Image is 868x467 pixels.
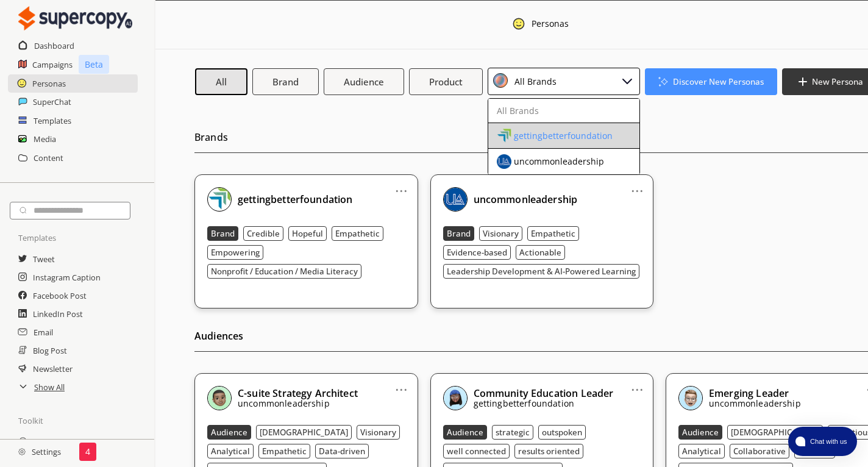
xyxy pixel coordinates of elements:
img: Close [18,448,26,455]
a: Brand Finder [34,433,80,451]
div: uncommonleadership [514,157,604,166]
button: Brand [252,68,319,95]
p: gettingbetterfoundation [474,399,614,408]
button: Visionary [357,425,400,440]
b: Audience [447,427,483,438]
b: Visionary [483,228,519,239]
a: SuperChat [33,93,71,111]
b: outspoken [542,427,582,438]
button: Collaborative [730,444,789,458]
button: Product [409,68,483,95]
button: Brand [207,226,238,241]
b: Emerging Leader [709,387,789,400]
button: Data-driven [315,444,369,458]
b: Empathetic [531,228,575,239]
b: Nonprofit / Education / Media Literacy [211,266,358,277]
img: Close [207,386,232,410]
img: Close [443,386,468,410]
button: Empathetic [258,444,310,458]
button: Leadership Development & AI-Powered Learning [443,264,639,279]
img: Close [512,17,525,30]
b: results oriented [518,446,580,457]
button: results oriented [514,444,583,458]
b: strategic [496,427,530,438]
button: [DEMOGRAPHIC_DATA] [256,425,352,440]
button: Hopeful [288,226,327,241]
b: Hopeful [292,228,323,239]
a: Personas [32,74,66,93]
b: Empowering [211,247,260,258]
b: [DEMOGRAPHIC_DATA] [260,427,348,438]
b: Evidence-based [447,247,507,258]
b: Collaborative [733,446,786,457]
a: ... [631,181,644,191]
img: Close [497,129,511,143]
img: Close [207,187,232,212]
a: Dashboard [34,37,74,55]
a: ... [395,380,408,390]
a: ... [631,380,644,390]
h2: Tweet [33,250,55,268]
b: well connected [447,446,506,457]
a: Email [34,323,53,341]
button: Analytical [207,444,254,458]
img: Close [18,6,132,30]
img: Close [497,154,511,169]
div: All Brands [510,73,557,90]
b: Leadership Development & AI-Powered Learning [447,266,636,277]
p: uncommonleadership [238,399,358,408]
button: Evidence-based [443,245,511,260]
button: Audience [443,425,487,440]
p: 4 [85,447,90,457]
b: Analytical [682,446,721,457]
b: Brand [211,228,235,239]
a: Facebook Post [33,287,87,305]
b: Visionary [360,427,396,438]
h2: Campaigns [32,55,73,74]
div: Personas [532,19,569,32]
button: Credible [243,226,283,241]
p: Beta [79,55,109,74]
a: Instagram Caption [33,268,101,287]
button: Brand [443,226,474,241]
button: Visionary [479,226,522,241]
img: Close [620,73,635,88]
a: Templates [34,112,71,130]
b: Discover New Personas [673,76,764,87]
a: Content [34,149,63,167]
b: All [216,76,227,88]
button: Actionable [516,245,565,260]
p: uncommonleadership [709,399,801,408]
div: gettingbetterfoundation [514,131,613,141]
b: Brand [272,76,299,88]
button: well connected [443,444,510,458]
button: Audience [324,68,404,95]
button: atlas-launcher [788,427,857,456]
button: Analytical [678,444,725,458]
b: Analytical [211,446,250,457]
button: outspoken [538,425,586,440]
b: Actionable [519,247,561,258]
b: C-suite Strategy Architect [238,387,358,400]
b: Empathetic [262,446,307,457]
b: gettingbetterfoundation [238,193,352,206]
button: Audience [678,425,722,440]
button: Discover New Personas [645,68,777,95]
button: Audience [207,425,251,440]
a: Show All [34,378,65,396]
b: Community Education Leader [474,387,614,400]
b: Brand [447,228,471,239]
button: Empathetic [527,226,579,241]
a: LinkedIn Post [33,305,83,323]
button: Empowering [207,245,263,260]
span: Chat with us [805,437,850,446]
b: Audience [344,76,384,88]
